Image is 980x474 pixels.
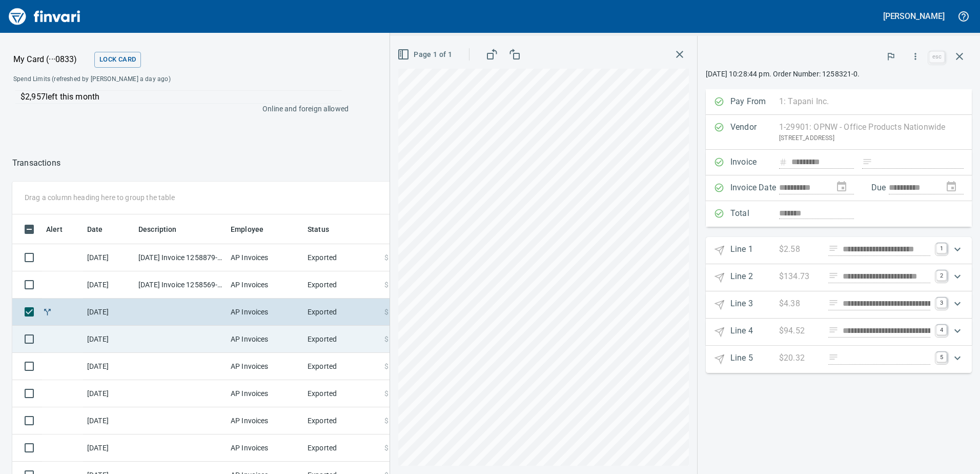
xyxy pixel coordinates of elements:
span: Description [138,223,177,235]
td: Exported [303,271,380,299]
td: [DATE] [83,326,134,353]
td: [DATE] [83,380,134,407]
td: AP Invoices [227,244,303,271]
td: AP Invoices [227,407,303,434]
td: [DATE] [83,434,134,462]
span: Employee [231,223,263,235]
span: $ [384,416,389,426]
td: AP Invoices [227,271,303,299]
p: Transactions [12,157,60,169]
a: 3 [936,298,947,308]
a: 2 [936,270,947,281]
p: $134.73 [779,270,820,283]
p: Online and foreign allowed [5,104,349,114]
td: [DATE] [83,271,134,299]
span: Date [87,223,103,235]
p: $4.38 [779,298,820,310]
span: Employee [231,223,277,235]
span: $ [384,252,389,263]
span: $ [384,334,389,344]
td: AP Invoices [227,380,303,407]
td: [DATE] Invoice 1258879-0 from OPNW - Office Products Nationwide (1-29901) [134,244,227,271]
span: Lock Card [99,54,136,66]
span: Split transaction [42,308,53,315]
span: Date [87,223,116,235]
div: Expand [706,237,972,264]
div: Expand [706,291,972,319]
p: $20.32 [779,352,820,365]
span: Alert [46,223,63,235]
span: $ [384,307,389,317]
td: [DATE] [83,299,134,326]
span: Spend Limits (refreshed by [PERSON_NAME] a day ago) [13,74,258,85]
span: Alert [46,223,76,235]
span: $ [384,443,389,453]
td: AP Invoices [227,299,303,326]
td: [DATE] [83,407,134,434]
td: [DATE] [83,244,134,271]
button: [PERSON_NAME] [881,8,947,24]
a: 1 [936,243,947,253]
p: $2,957 left this month [21,91,342,103]
p: Drag a column heading here to group the table [25,192,175,203]
button: Flag [880,45,902,68]
p: My Card (···0833) [13,53,90,66]
td: Exported [303,326,380,353]
span: Status [308,223,342,235]
td: [DATE] [83,353,134,380]
td: Exported [303,299,380,326]
td: AP Invoices [227,434,303,462]
p: Line 3 [730,298,779,312]
span: Close invoice [927,44,972,69]
p: $2.58 [779,243,820,256]
td: Exported [303,434,380,462]
span: Description [138,223,190,235]
span: Page 1 of 1 [399,48,452,61]
p: [DATE] 10:28:44 pm. Order Number: 1258321-0. [706,69,972,79]
nav: breadcrumb [12,157,60,169]
a: 4 [936,325,947,335]
p: $94.52 [779,325,820,338]
div: Expand [706,319,972,346]
p: Line 4 [730,325,779,340]
button: More [904,45,927,68]
a: 5 [936,352,947,362]
span: $ [384,361,389,371]
p: Line 2 [730,270,779,285]
td: [DATE] Invoice 1258569-0 from OPNW - Office Products Nationwide (1-29901) [134,271,227,299]
td: Exported [303,244,380,271]
span: $ [384,388,389,399]
span: Amount [388,223,427,235]
td: AP Invoices [227,326,303,353]
td: AP Invoices [227,353,303,380]
td: Exported [303,380,380,407]
img: Finvari [6,4,83,29]
div: Expand [706,264,972,291]
span: $ [384,280,389,290]
button: Page 1 of 1 [395,45,456,64]
td: Exported [303,407,380,434]
p: Line 5 [730,352,779,367]
div: Expand [706,346,972,373]
p: Line 1 [730,243,779,258]
button: Lock Card [94,52,141,68]
span: Status [308,223,329,235]
a: esc [929,51,945,63]
td: Exported [303,353,380,380]
h5: [PERSON_NAME] [883,11,945,22]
